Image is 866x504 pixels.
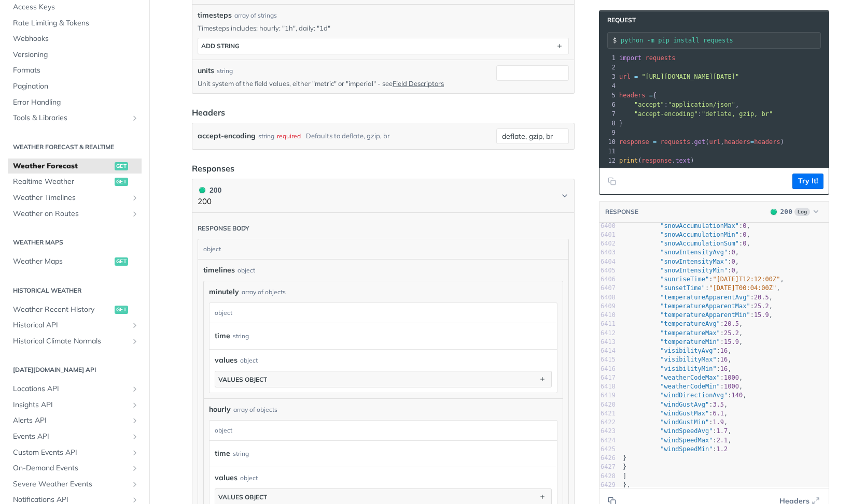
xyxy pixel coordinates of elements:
[660,222,739,229] span: "snowAccumulationMax"
[599,128,617,137] div: 9
[599,222,616,231] div: 6400
[131,496,139,504] button: Show subpages for Notifications API
[599,137,617,147] div: 10
[599,472,616,481] div: 6428
[13,34,139,44] span: Webhooks
[131,416,139,425] button: Show subpages for Alerts API
[653,138,657,146] span: =
[599,239,616,248] div: 6402
[599,266,616,275] div: 6405
[754,303,769,310] span: 25.2
[198,79,492,88] p: Unit system of the field values, either "metric" or "imperial" - see
[724,338,739,345] span: 15.9
[780,208,792,215] span: 200
[660,427,713,435] span: "windSpeedAvg"
[660,374,720,381] span: "weatherCodeMax"
[660,410,709,417] span: "windGustMax"
[602,16,636,24] span: Request
[8,142,142,152] h2: Weather Forecast & realtime
[13,50,139,60] span: Versioning
[131,449,139,457] button: Show subpages for Custom Events API
[8,254,142,269] a: Weather Mapsget
[8,174,142,190] a: Realtime Weatherget
[717,437,728,444] span: 2.1
[8,318,142,333] a: Historical APIShow subpages for Historical API
[754,294,769,301] span: 20.5
[720,365,728,372] span: 16
[13,18,139,28] span: Rate Limiting & Tokens
[599,400,616,409] div: 6420
[13,448,128,458] span: Custom Events API
[8,334,142,349] a: Historical Climate NormalsShow subpages for Historical Climate Normals
[660,437,713,444] span: "windSpeedMax"
[599,347,616,355] div: 6414
[599,302,616,311] div: 6409
[198,239,566,259] div: object
[621,37,820,44] input: Request instructions
[13,193,128,203] span: Weather Timelines
[233,446,249,461] div: string
[743,240,746,247] span: 0
[131,210,139,218] button: Show subpages for Weather on Routes
[765,207,823,217] button: 200200Log
[619,157,694,164] span: ( . )
[13,113,128,123] span: Tools & Libraries
[732,249,735,256] span: 0
[623,347,732,354] span: : ,
[599,248,616,257] div: 6403
[8,397,142,413] a: Insights APIShow subpages for Insights API
[732,392,743,399] span: 140
[646,54,676,62] span: requests
[792,174,823,189] button: Try It!
[623,276,784,283] span: : ,
[8,159,142,174] a: Weather Forecastget
[599,311,616,320] div: 6410
[131,337,139,345] button: Show subpages for Historical Climate Normals
[198,23,569,33] p: Timesteps includes: hourly: "1h", daily: "1d"
[8,31,142,47] a: Webhooks
[218,493,267,501] div: values object
[131,194,139,202] button: Show subpages for Weather Timelines
[13,65,139,76] span: Formats
[8,79,142,94] a: Pagination
[215,446,230,461] label: time
[754,311,769,319] span: 15.9
[131,385,139,393] button: Show subpages for Locations API
[599,284,616,293] div: 6407
[240,356,258,365] div: object
[660,338,720,345] span: "temperatureMin"
[258,128,274,143] div: string
[619,54,641,62] span: import
[217,66,233,76] div: string
[13,415,128,426] span: Alerts API
[660,240,739,247] span: "snowAccumulationSum"
[209,421,554,440] div: object
[215,355,238,366] span: values
[709,138,720,146] span: url
[277,128,301,143] div: required
[599,91,617,100] div: 5
[634,110,698,118] span: "accept-encoding"
[717,427,728,435] span: 1.7
[13,81,139,92] span: Pagination
[660,303,750,310] span: "temperatureApparentMax"
[660,383,720,390] span: "weatherCodeMin"
[661,138,691,146] span: requests
[660,320,720,327] span: "temperatureAvg"
[599,147,617,156] div: 11
[660,231,739,238] span: "snowAccumulationMin"
[13,431,128,442] span: Events API
[115,178,128,186] span: get
[8,63,142,78] a: Formats
[623,294,773,301] span: : ,
[724,374,739,381] span: 1000
[201,42,240,50] div: ADD string
[619,157,638,164] span: print
[13,256,112,267] span: Weather Maps
[198,65,214,76] label: units
[660,284,705,292] span: "sunsetTime"
[192,106,225,119] div: Headers
[8,429,142,444] a: Events APIShow subpages for Events API
[13,400,128,410] span: Insights API
[713,410,724,417] span: 6.1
